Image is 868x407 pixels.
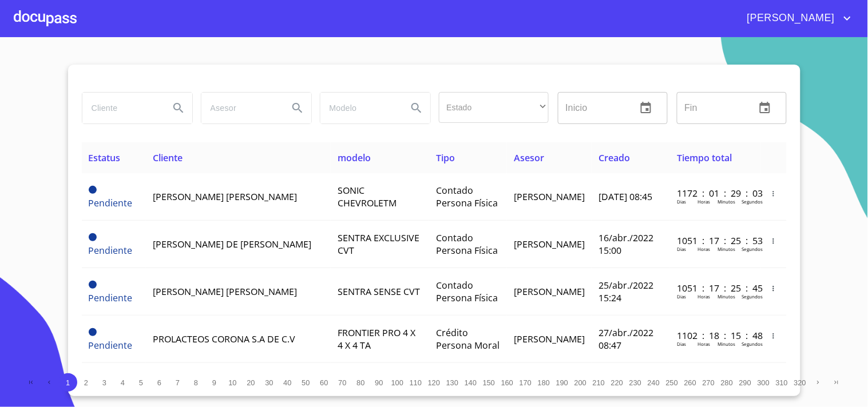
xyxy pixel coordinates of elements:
[517,373,535,392] button: 170
[228,378,236,387] span: 10
[205,373,224,392] button: 9
[718,198,735,205] p: Minutos
[590,373,608,392] button: 210
[150,373,169,392] button: 6
[59,373,77,392] button: 1
[758,378,770,387] span: 300
[629,378,641,387] span: 230
[89,281,97,289] span: Pendiente
[514,190,585,203] span: [PERSON_NAME]
[611,378,623,387] span: 220
[334,373,352,392] button: 70
[736,373,755,392] button: 290
[153,190,297,203] span: [PERSON_NAME] [PERSON_NAME]
[677,329,754,342] p: 1102 : 18 : 15 : 48
[645,373,663,392] button: 240
[666,378,678,387] span: 250
[121,378,125,387] span: 4
[157,378,161,387] span: 6
[439,92,549,123] div: ​
[446,378,458,387] span: 130
[593,378,605,387] span: 210
[82,93,160,123] input: search
[718,341,735,347] p: Minutos
[553,373,572,392] button: 190
[425,373,443,392] button: 120
[572,373,590,392] button: 200
[89,328,97,336] span: Pendiente
[265,378,273,387] span: 30
[742,293,763,300] p: Segundos
[677,282,754,294] p: 1051 : 17 : 25 : 45
[739,378,751,387] span: 290
[102,378,106,387] span: 3
[739,9,841,27] span: [PERSON_NAME]
[465,378,477,387] span: 140
[403,94,430,122] button: Search
[338,232,419,257] span: SENTRA EXCLUSIVE CVT
[89,197,133,209] span: Pendiente
[169,373,187,392] button: 7
[703,378,715,387] span: 270
[187,373,205,392] button: 8
[96,373,114,392] button: 3
[89,292,133,304] span: Pendiente
[436,232,498,257] span: Contado Persona Física
[176,378,180,387] span: 7
[338,326,415,352] span: FRONTIER PRO 4 X 4 X 4 TA
[663,373,681,392] button: 250
[283,378,291,387] span: 40
[520,378,532,387] span: 170
[684,378,696,387] span: 260
[681,373,700,392] button: 260
[677,151,732,164] span: Tiempo total
[697,246,710,252] p: Horas
[407,373,425,392] button: 110
[535,373,553,392] button: 180
[242,373,260,392] button: 20
[718,246,735,252] p: Minutos
[718,293,735,300] p: Minutos
[773,373,791,392] button: 310
[89,186,97,194] span: Pendiente
[302,378,310,387] span: 50
[700,373,718,392] button: 270
[315,373,334,392] button: 60
[599,232,653,257] span: 16/abr./2022 15:00
[338,378,346,387] span: 70
[608,373,627,392] button: 220
[428,378,440,387] span: 120
[260,373,279,392] button: 30
[356,378,364,387] span: 80
[77,373,96,392] button: 2
[247,378,255,387] span: 20
[153,238,311,250] span: [PERSON_NAME] DE [PERSON_NAME]
[514,333,585,345] span: [PERSON_NAME]
[284,94,311,122] button: Search
[338,184,397,209] span: SONIC CHEVROLETM
[212,378,216,387] span: 9
[84,378,88,387] span: 2
[89,233,97,241] span: Pendiente
[201,93,279,123] input: search
[480,373,498,392] button: 150
[89,339,133,352] span: Pendiente
[538,378,550,387] span: 180
[739,9,854,27] button: account of current user
[514,285,585,298] span: [PERSON_NAME]
[514,238,585,250] span: [PERSON_NAME]
[648,378,660,387] span: 240
[697,198,710,205] p: Horas
[139,378,143,387] span: 5
[66,378,70,387] span: 1
[556,378,568,387] span: 190
[391,378,403,387] span: 100
[574,378,586,387] span: 200
[165,94,192,122] button: Search
[436,184,498,209] span: Contado Persona Física
[501,378,513,387] span: 160
[677,187,754,199] p: 1172 : 01 : 29 : 03
[776,378,788,387] span: 310
[89,244,133,257] span: Pendiente
[352,373,370,392] button: 80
